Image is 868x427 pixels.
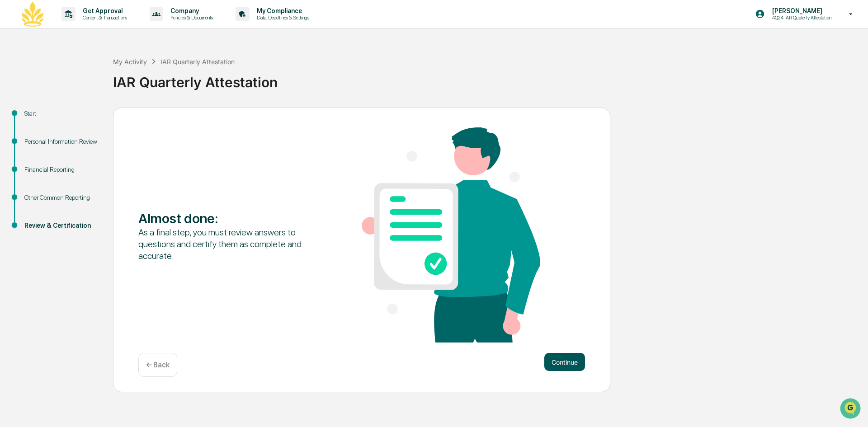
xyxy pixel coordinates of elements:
a: 🗄️Attestations [62,110,116,127]
div: Review & Certification [24,221,99,230]
span: Data Lookup [18,131,57,140]
div: 🔎 [9,132,16,139]
a: Powered byPylon [64,153,109,160]
div: Start new chat [31,69,148,78]
iframe: Open customer support [839,397,863,422]
img: Almost done [362,127,540,343]
p: [PERSON_NAME] [765,7,836,14]
div: As a final step, you must review answers to questions and certify them as complete and accurate. [138,226,317,262]
div: Personal Information Review [24,137,99,146]
p: How can we help? [9,19,165,33]
p: Data, Deadlines & Settings [250,14,314,21]
img: logo [22,2,43,27]
div: Other Common Reporting [24,193,99,202]
div: 🖐️ [9,115,16,122]
p: 4Q24 IAR Quaterly Attestation [765,14,836,21]
div: We're available if you need us! [31,78,114,85]
button: Start new chat [154,72,165,83]
div: 🗄️ [66,115,73,122]
span: Attestations [75,114,112,123]
span: Preclearance [18,114,58,123]
a: 🖐️Preclearance [5,110,62,127]
button: Continue [544,353,585,371]
div: My Activity [113,58,147,66]
p: My Compliance [250,7,314,14]
p: ← Back [146,361,170,369]
span: Pylon [90,153,109,160]
div: IAR Quarterly Attestation [160,58,235,66]
p: Get Approval [75,7,132,14]
img: 1746055101610-c473b297-6a78-478c-a979-82029cc54cd1 [9,69,25,85]
p: Company [163,7,217,14]
div: IAR Quarterly Attestation [113,67,863,90]
a: 🔎Data Lookup [5,127,61,144]
div: Start [24,109,99,118]
p: Content & Transactions [75,14,132,21]
p: Policies & Documents [163,14,217,21]
div: Financial Reporting [24,165,99,174]
div: Almost done : [138,210,317,226]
